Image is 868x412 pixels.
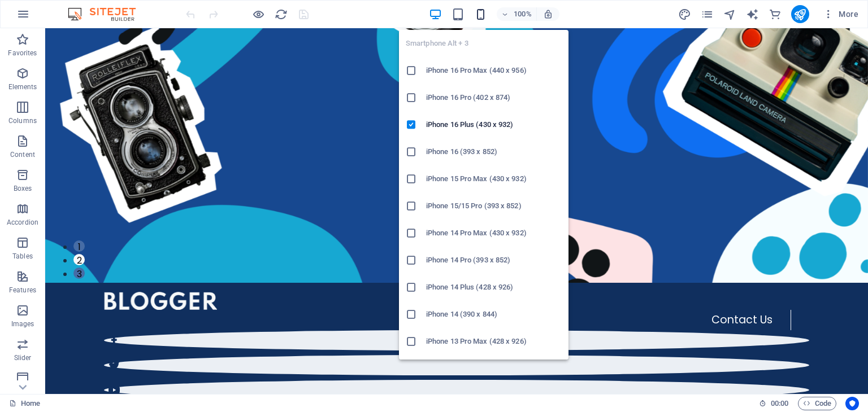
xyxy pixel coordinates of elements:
p: Features [9,286,36,295]
h6: iPhone 14 Pro Max (430 x 932) [426,226,562,240]
i: Reload page [275,8,288,21]
button: Code [798,397,836,410]
a: Click to cancel selection. Double-click to open Pages [9,397,40,410]
button: commerce [769,7,782,21]
button: Usercentrics [845,397,859,410]
i: Design (Ctrl+Alt+Y) [678,8,691,21]
button: publish [791,5,809,23]
i: Pages (Ctrl+Alt+S) [701,8,714,21]
h6: iPhone 14 (390 x 844) [426,308,562,321]
button: More [818,5,863,23]
span: : [779,399,780,407]
button: reload [274,7,288,21]
button: 2 [28,226,40,237]
p: Favorites [8,49,37,58]
button: pages [701,7,714,21]
p: Elements [8,82,37,91]
h6: iPhone 15 Pro Max (430 x 932) [426,172,562,186]
p: Columns [8,116,37,125]
h6: iPhone 16 (393 x 852) [426,145,562,159]
h6: iPhone 16 Pro (402 x 874) [426,91,562,104]
h6: iPhone 16 Pro Max (440 x 956) [426,64,562,77]
h6: Session time [759,397,789,410]
span: More [823,8,858,20]
p: Tables [12,252,33,261]
button: navigator [723,7,737,21]
h6: 100% [514,7,532,21]
i: On resize automatically adjust zoom level to fit chosen device. [543,9,553,19]
button: 1 [28,212,40,223]
p: Images [11,319,34,328]
p: Boxes [14,184,32,193]
p: Content [10,150,35,159]
h6: iPhone 16 Plus (430 x 932) [426,118,562,132]
button: design [678,7,692,21]
span: 00 00 [771,397,788,410]
button: text_generator [746,7,759,21]
img: Editor Logo [65,7,150,21]
span: Code [803,397,831,410]
h6: iPhone 15/15 Pro (393 x 852) [426,199,562,213]
h6: iPhone 13 Pro Max (428 x 926) [426,335,562,348]
p: Slider [14,353,32,362]
p: Accordion [7,218,38,227]
h6: iPhone 14 Plus (428 x 926) [426,280,562,294]
button: 3 [28,239,40,251]
h6: iPhone 14 Pro (393 x 852) [426,253,562,267]
button: 100% [497,7,537,21]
